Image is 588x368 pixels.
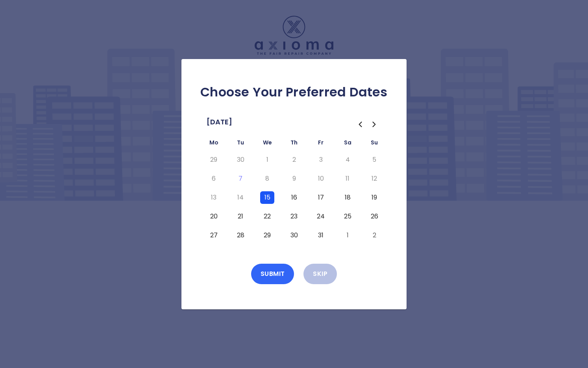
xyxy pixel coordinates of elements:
[200,138,227,150] th: Monday
[233,210,248,223] button: Tuesday, October 21st, 2025
[207,116,232,128] span: [DATE]
[353,117,367,131] button: Go to the Previous Month
[287,210,301,223] button: Thursday, October 23rd, 2025
[287,191,301,204] button: Thursday, October 16th, 2025
[260,229,274,242] button: Wednesday, October 29th, 2025
[200,138,388,245] table: October 2025
[340,210,355,223] button: Saturday, October 25th, 2025
[260,172,274,185] button: Wednesday, October 8th, 2025
[207,191,221,204] button: Monday, October 13th, 2025
[361,138,388,150] th: Sunday
[260,210,274,223] button: Wednesday, October 22nd, 2025
[367,117,381,131] button: Go to the Next Month
[194,84,394,100] h2: Choose Your Preferred Dates
[340,191,355,204] button: Saturday, October 18th, 2025
[207,172,221,185] button: Monday, October 6th, 2025
[340,153,355,166] button: Saturday, October 4th, 2025
[340,229,355,242] button: Saturday, November 1st, 2025
[254,138,281,150] th: Wednesday
[260,153,274,166] button: Wednesday, October 1st, 2025
[207,210,221,223] button: Monday, October 20th, 2025
[340,172,355,185] button: Saturday, October 11th, 2025
[367,172,381,185] button: Sunday, October 12th, 2025
[287,172,301,185] button: Thursday, October 9th, 2025
[314,172,328,185] button: Friday, October 10th, 2025
[233,153,248,166] button: Tuesday, September 30th, 2025
[255,16,333,55] img: Logo
[287,229,301,242] button: Thursday, October 30th, 2025
[314,210,328,223] button: Friday, October 24th, 2025
[233,172,248,185] button: Today, Tuesday, October 7th, 2025
[251,264,294,284] button: Submit
[314,229,328,242] button: Friday, October 31st, 2025
[367,191,381,204] button: Sunday, October 19th, 2025
[303,264,337,284] button: Skip
[281,138,307,150] th: Thursday
[207,229,221,242] button: Monday, October 27th, 2025
[367,153,381,166] button: Sunday, October 5th, 2025
[233,229,248,242] button: Tuesday, October 28th, 2025
[334,138,361,150] th: Saturday
[260,191,274,204] button: Wednesday, October 15th, 2025, selected
[367,210,381,223] button: Sunday, October 26th, 2025
[287,153,301,166] button: Thursday, October 2nd, 2025
[314,191,328,204] button: Friday, October 17th, 2025
[367,229,381,242] button: Sunday, November 2nd, 2025
[233,191,248,204] button: Tuesday, October 14th, 2025
[227,138,254,150] th: Tuesday
[307,138,334,150] th: Friday
[207,153,221,166] button: Monday, September 29th, 2025
[314,153,328,166] button: Friday, October 3rd, 2025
